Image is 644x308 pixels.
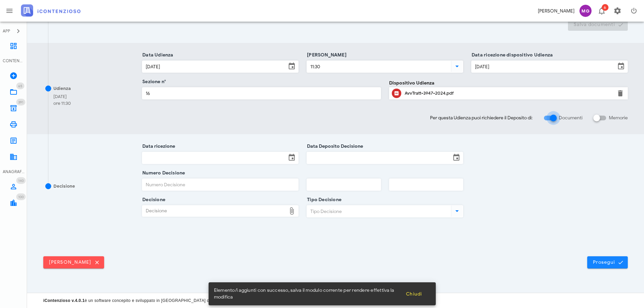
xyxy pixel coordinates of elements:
[405,88,612,99] div: Clicca per aprire un'anteprima del file o scaricarlo
[140,196,165,203] label: Decisione
[18,100,23,104] span: 391
[140,52,173,58] label: Data Udienza
[470,52,553,58] label: Data ricezione dispositivo Udienza
[430,114,532,121] span: Per questa Udienza puoi richiedere il Deposito di:
[18,84,22,88] span: 65
[214,287,400,301] span: Elemento/i aggiunti con successo, salva il modulo corrente per rendere effettiva la modifica
[53,183,75,190] div: Decisione
[53,100,71,107] div: ore 11:30
[140,78,166,85] label: Sezione n°
[49,259,99,265] span: [PERSON_NAME]
[307,61,450,72] input: Ora Udienza
[43,298,85,303] strong: iContenzioso v.4.0.1
[142,179,298,190] input: Numero Decisione
[43,256,104,268] button: [PERSON_NAME]
[16,82,24,89] span: Distintivo
[579,5,592,17] span: MG
[53,85,71,92] div: Udienza
[389,79,434,87] label: Dispositivo Udienza
[577,3,593,19] button: MG
[16,99,25,105] span: Distintivo
[400,288,428,300] button: Chiudi
[142,206,286,216] div: Decisione
[538,7,574,15] div: [PERSON_NAME]
[602,4,609,11] span: Distintivo
[593,259,622,265] span: Prosegui
[593,3,610,19] button: Distintivo
[3,169,24,175] div: ANAGRAFICA
[3,58,24,64] div: CONTENZIOSO
[18,195,24,199] span: 100
[587,256,628,268] button: Prosegui
[616,89,624,97] button: Elimina
[307,206,450,217] input: Tipo Decisione
[53,93,71,100] div: [DATE]
[21,4,80,17] img: logo-text-2x.png
[559,115,582,121] label: Documenti
[16,177,26,184] span: Distintivo
[305,52,347,58] label: [PERSON_NAME]
[140,170,185,176] label: Numero Decisione
[305,196,341,203] label: Tipo Decisione
[392,89,401,98] button: Clicca per aprire un'anteprima del file o scaricarlo
[142,88,380,99] input: Sezione n°
[18,179,24,183] span: 140
[609,115,628,121] label: Memorie
[405,91,612,96] div: AvvTratt-3947-2024.pdf
[16,193,26,200] span: Distintivo
[406,291,422,297] span: Chiudi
